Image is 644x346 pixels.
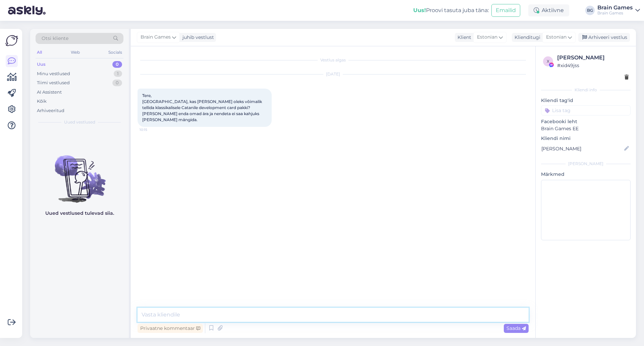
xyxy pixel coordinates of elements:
div: Kliendi info [541,87,631,93]
div: Tiimi vestlused [37,80,70,86]
div: Vestlus algas [138,57,529,63]
div: Klient [455,34,471,41]
div: [DATE] [138,71,529,77]
span: Estonian [477,34,497,41]
div: Brain Games [597,10,633,16]
img: No chats [30,143,129,204]
p: Uued vestlused tulevad siia. [45,210,114,217]
span: x [547,59,549,64]
div: Web [69,48,81,57]
div: Klienditugi [512,34,540,41]
input: Lisa nimi [541,145,623,152]
div: [PERSON_NAME] [541,161,631,167]
div: 1 [114,70,122,77]
div: Arhiveeri vestlus [578,33,630,42]
p: Kliendi tag'id [541,97,631,104]
div: 0 [112,61,122,68]
div: BG [585,6,595,15]
span: Uued vestlused [64,119,95,125]
span: Tere, [GEOGRAPHIC_DATA], kas [PERSON_NAME] oleks võimalik tellida klassikalisele Catanile develop... [142,93,263,122]
span: Estonian [546,34,567,41]
div: Privaatne kommentaar [138,324,203,333]
div: Uus [37,61,46,68]
span: Otsi kliente [42,35,68,42]
div: All [36,48,43,57]
div: # xid49jss [557,62,629,69]
p: Kliendi nimi [541,135,631,142]
div: Arhiveeritud [37,107,64,114]
p: Brain Games EE [541,125,631,132]
span: 10:15 [140,127,165,132]
img: Askly Logo [5,34,18,47]
div: 0 [112,80,122,86]
span: Saada [506,325,526,331]
div: Aktiivne [528,4,569,16]
div: Proovi tasuta juba täna: [413,6,489,14]
b: Uus! [413,7,426,13]
a: Brain GamesBrain Games [597,5,640,16]
div: juhib vestlust [180,34,214,41]
input: Lisa tag [541,105,631,115]
div: [PERSON_NAME] [557,54,629,62]
p: Facebooki leht [541,118,631,125]
span: Brain Games [141,34,171,41]
div: AI Assistent [37,89,62,96]
div: Brain Games [597,5,633,10]
p: Märkmed [541,171,631,178]
div: Minu vestlused [37,70,70,77]
button: Emailid [491,4,520,17]
div: Kõik [37,98,47,105]
div: Socials [107,48,123,57]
